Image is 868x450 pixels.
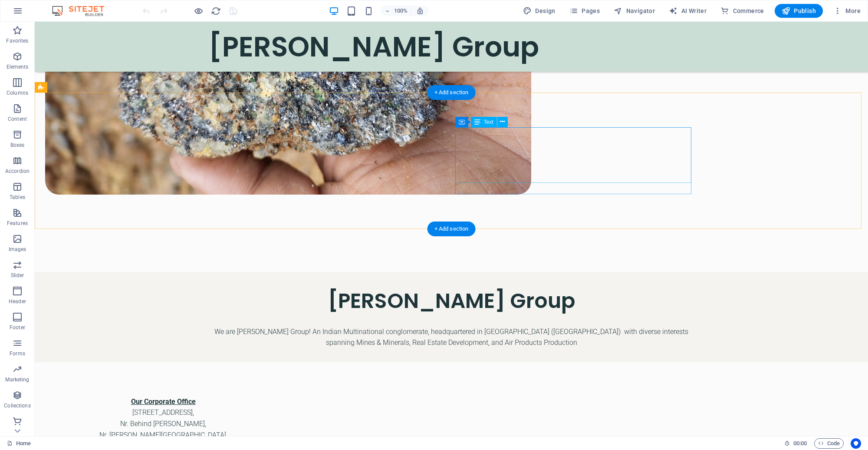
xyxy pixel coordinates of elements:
[7,438,31,449] a: Click to cancel selection. Double-click to open Pages
[416,7,424,15] i: On resize automatically adjust zoom level to fit chosen device.
[610,4,658,18] button: Navigator
[569,7,600,15] span: Pages
[7,89,28,96] p: Columns
[717,4,768,18] button: Commerce
[11,272,24,279] p: Slider
[10,324,25,331] p: Footer
[394,6,408,16] h6: 100%
[830,4,864,18] button: More
[193,6,204,16] button: Click here to leave preview mode and continue editing
[484,119,493,125] span: Text
[5,376,29,383] p: Marketing
[7,220,28,227] p: Features
[818,438,840,449] span: Code
[5,168,30,175] p: Accordion
[4,402,30,409] p: Collections
[6,37,28,44] p: Favorites
[10,142,25,149] p: Boxes
[669,7,707,15] span: AI Writer
[665,4,710,18] button: AI Writer
[7,63,29,70] p: Elements
[814,438,844,449] button: Code
[381,6,411,16] button: 100%
[720,7,764,15] span: Commerce
[9,298,26,305] p: Header
[784,438,807,449] h6: Session time
[9,246,26,253] p: Images
[210,6,221,16] button: reload
[8,116,27,122] p: Content
[851,438,861,449] button: Usercentrics
[519,4,559,18] button: Design
[427,222,476,236] div: + Add section
[50,6,115,16] img: Editor Logo
[10,194,25,201] p: Tables
[519,4,559,18] div: Design (Ctrl+Alt+Y)
[775,4,823,18] button: Publish
[782,7,816,15] span: Publish
[523,7,556,15] span: Design
[10,350,25,357] p: Forms
[614,7,655,15] span: Navigator
[211,6,221,16] i: Reload page
[566,4,603,18] button: Pages
[833,7,861,15] span: More
[799,440,801,447] span: :
[427,85,476,100] div: + Add section
[793,438,807,449] span: 00 00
